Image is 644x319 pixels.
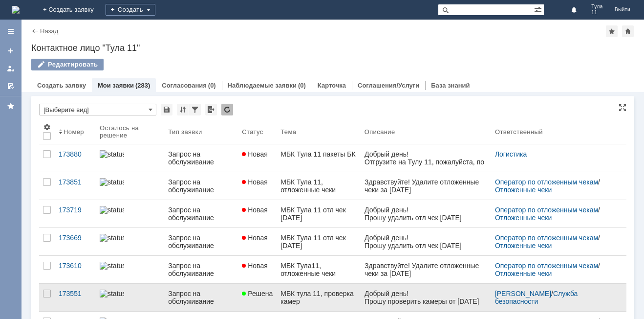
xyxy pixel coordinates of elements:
[280,150,356,158] div: МБК Тула 11 пакеты БК
[164,200,238,228] a: Запрос на обслуживание
[31,43,634,53] div: Контактное лицо "Тула 11"
[164,119,238,144] th: Тип заявки
[164,144,238,172] a: Запрос на обслуживание
[55,228,96,255] a: 173669
[12,6,20,14] a: Перейти на домашнюю страницу
[40,27,58,35] a: Назад
[277,228,360,255] a: МБК Тула 11 отл чек [DATE]
[495,128,543,136] div: Ответственный
[495,290,580,305] a: Служба безопасности
[55,144,96,172] a: 173880
[495,290,615,305] div: /
[495,206,615,222] div: /
[100,178,124,186] img: statusbar-100 (1).png
[96,228,164,255] a: statusbar-100 (1).png
[177,104,189,115] div: Сортировка...
[96,119,164,144] th: Осталось на решение
[491,119,619,144] th: Ответственный
[168,234,234,250] div: Запрос на обслуживание
[96,256,164,283] a: statusbar-100 (1).png
[242,178,268,186] span: Новая
[495,234,615,250] div: /
[12,6,20,14] img: logo
[277,256,360,283] a: МБК Тула11, отложенные чеки
[277,172,360,200] a: МБК Тула 11, отложенные чеки
[98,82,134,89] a: Мои заявки
[238,284,277,311] a: Решена
[277,119,360,144] th: Тема
[495,242,552,250] a: Отложенные чеки
[495,262,615,277] div: /
[164,256,238,283] a: Запрос на обслуживание
[168,150,234,166] div: Запрос на обслуживание
[495,234,598,242] a: Оператор по отложенным чекам
[242,206,268,214] span: Новая
[135,82,150,89] div: (283)
[59,262,92,270] div: 173610
[495,214,552,222] a: Отложенные чеки
[164,284,238,311] a: Запрос на обслуживание
[37,82,86,89] a: Создать заявку
[238,200,277,228] a: Новая
[280,128,296,136] div: Тема
[228,82,297,89] a: Наблюдаемые заявки
[238,144,277,172] a: Новая
[168,128,202,136] div: Тип заявки
[55,256,96,283] a: 173610
[591,4,603,10] span: Тула
[242,234,268,242] span: Новая
[280,178,356,194] div: МБК Тула 11, отложенные чеки
[96,284,164,311] a: statusbar-100 (1).png
[238,256,277,283] a: Новая
[534,4,544,14] span: Расширенный поиск
[168,290,234,305] div: Запрос на обслуживание
[96,172,164,200] a: statusbar-100 (1).png
[242,150,268,158] span: Новая
[55,284,96,311] a: 173551
[495,290,551,297] a: [PERSON_NAME]
[495,270,552,277] a: Отложенные чеки
[3,78,19,94] a: Мои согласования
[365,128,395,136] div: Описание
[318,82,346,89] a: Карточка
[221,104,233,115] div: Обновлять список
[298,82,306,89] div: (0)
[495,186,552,194] a: Отложенные чеки
[495,178,615,194] div: /
[495,206,598,214] a: Оператор по отложенным чекам
[495,178,598,186] a: Оператор по отложенным чекам
[495,262,598,270] a: Оператор по отложенным чекам
[59,234,92,242] div: 173669
[495,150,527,158] a: Логистика
[100,206,124,214] img: statusbar-100 (1).png
[100,124,152,139] div: Осталось на решение
[59,178,92,186] div: 173851
[280,206,356,222] div: МБК Тула 11 отл чек [DATE]
[431,82,470,89] a: База знаний
[277,144,360,172] a: МБК Тула 11 пакеты БК
[96,144,164,172] a: statusbar-100 (1).png
[280,290,356,305] div: МБК тула 11, проверка камер
[55,119,96,144] th: Номер
[606,25,618,37] div: Добавить в избранное
[100,290,124,297] img: statusbar-100 (1).png
[164,228,238,255] a: Запрос на обслуживание
[242,290,273,297] span: Решена
[164,172,238,200] a: Запрос на обслуживание
[280,234,356,250] div: МБК Тула 11 отл чек [DATE]
[100,262,124,270] img: statusbar-100 (1).png
[238,228,277,255] a: Новая
[277,284,360,311] a: МБК тула 11, проверка камер
[280,262,356,277] div: МБК Тула11, отложенные чеки
[59,290,92,297] div: 173551
[238,119,277,144] th: Статус
[3,43,19,59] a: Создать заявку
[100,234,124,242] img: statusbar-100 (1).png
[591,10,603,16] span: 11
[3,61,19,76] a: Мои заявки
[106,4,155,16] div: Создать
[238,172,277,200] a: Новая
[64,128,84,136] div: Номер
[100,150,124,158] img: statusbar-100 (1).png
[59,206,92,214] div: 173719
